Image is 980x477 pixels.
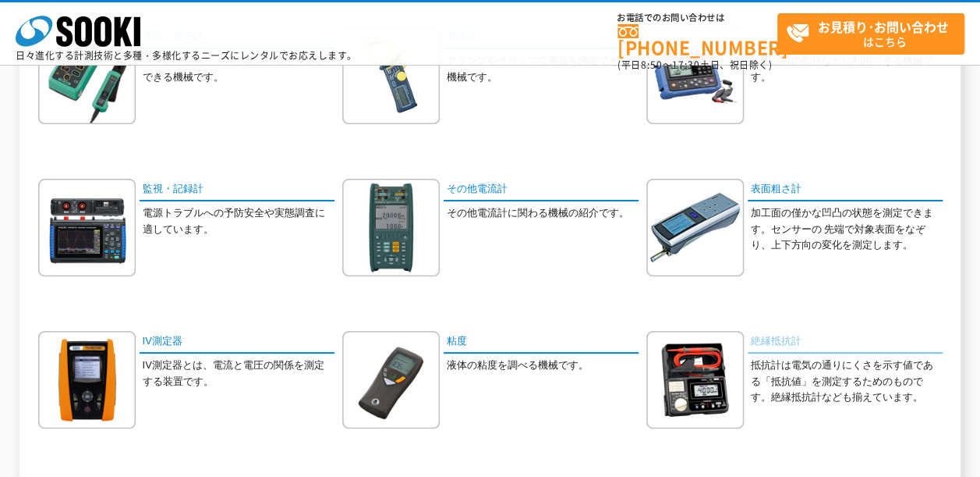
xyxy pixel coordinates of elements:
[617,58,772,72] span: (平日 ～ 土日、祝日除く)
[16,51,357,60] p: 日々進化する計測技術と多種・多様化するニーズにレンタルでお応えします。
[672,58,700,72] span: 17:30
[444,179,639,201] a: その他電流計
[143,205,334,238] p: 電源トラブルへの予防安全や実態調査に適しています。
[140,331,334,354] a: IV測定器
[447,358,639,374] p: 液体の粘度を調べる機械です。
[38,331,136,429] img: IV測定器
[38,27,136,124] img: 電流・電圧計
[641,58,663,72] span: 8:50
[646,179,744,276] img: 表面粗さ計
[342,27,440,124] img: 電流計
[342,331,440,429] img: 粘度
[748,331,943,354] a: 絶縁抵抗計
[38,179,136,276] img: 監視・記録計
[748,179,943,201] a: 表面粗さ計
[751,358,943,406] p: 抵抗計は電気の通りにくさを示す値である「抵抗値」を測定するためのものです。絶縁抵抗計なども揃えています。
[646,27,744,124] img: バッテリテスタ・電力計
[617,13,777,23] span: お電話でのお問い合わせは
[447,205,639,222] p: その他電流計に関わる機械の紹介です。
[140,179,334,201] a: 監視・記録計
[143,358,334,390] p: IV測定器とは、電流と電圧の関係を測定する装置です。
[751,205,943,254] p: 加工面の僅かな凹凸の状態を測定できます。センサーの 先端で対象表面をなぞり、上下方向の変化を測定します。
[617,24,777,56] a: [PHONE_NUMBER]
[777,13,964,55] a: お見積り･お問い合わせはこちら
[646,331,744,429] img: 絶縁抵抗計
[444,331,639,354] a: 粘度
[786,14,964,53] span: はこちら
[342,179,440,276] img: その他電流計
[818,17,949,36] strong: お見積り･お問い合わせ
